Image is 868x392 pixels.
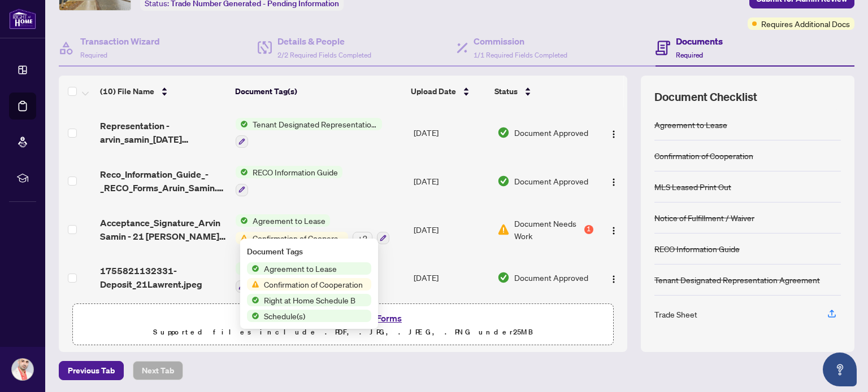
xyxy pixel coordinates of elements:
[761,17,850,30] span: Requires Additional Docs
[236,166,342,196] button: Status IconRECO Information Guide
[654,308,697,320] div: Trade Sheet
[609,130,618,139] img: Logo
[259,278,367,290] span: Confirmation of Cooperation
[80,325,606,339] p: Supported files include .PDF, .JPG, .JPEG, .PNG under 25 MB
[654,243,740,255] div: RECO Information Guide
[341,311,405,325] button: Upload Forms
[497,271,510,284] img: Document Status
[236,232,248,244] img: Status Icon
[236,166,248,178] img: Status Icon
[236,262,332,293] button: Status IconCopy of Deposit Type
[247,278,259,290] img: Status Icon
[12,359,33,380] img: Profile Icon
[236,262,248,275] img: Status Icon
[353,232,372,244] div: + 2
[277,34,371,48] h4: Details & People
[411,85,456,98] span: Upload Date
[409,157,493,205] td: [DATE]
[247,245,371,258] div: Document Tags
[80,34,160,48] h4: Transaction Wizard
[514,175,588,187] span: Document Approved
[823,353,857,386] button: Open asap
[73,304,613,346] span: Drag & Drop orUpload FormsSupported files include .PDF, .JPG, .JPEG, .PNG under25MB
[100,216,227,243] span: Acceptance_Signature_Arvin Samin - 21 [PERSON_NAME][GEOGRAPHIC_DATA] 413_2025-08-21 15_58_02.pdf
[654,89,757,105] span: Document Checklist
[9,8,36,29] img: logo
[654,149,753,162] div: Confirmation of Cooperation
[259,294,360,306] span: Right at Home Schedule B
[100,119,227,146] span: Representation -arvin_samin_[DATE] 12_24_25.pdf
[259,262,341,275] span: Agreement to Lease
[605,124,623,142] button: Logo
[68,362,115,380] span: Previous Tab
[231,76,407,107] th: Document Tag(s)
[248,214,330,227] span: Agreement to Lease
[497,126,510,139] img: Document Status
[474,51,567,59] span: 1/1 Required Fields Completed
[259,310,310,322] span: Schedule(s)
[514,217,581,242] span: Document Needs Work
[474,34,567,48] h4: Commission
[676,34,723,48] h4: Documents
[409,205,493,254] td: [DATE]
[80,51,107,59] span: Required
[654,180,731,193] div: MLS Leased Print Out
[605,268,623,287] button: Logo
[654,274,820,286] div: Tenant Designated Representation Agreement
[100,264,227,291] span: 1755821132331-Deposit_21Lawrent.jpeg
[236,214,248,227] img: Status Icon
[654,212,754,224] div: Notice of Fulfillment / Waiver
[96,76,231,107] th: (10) File Name
[100,168,227,195] span: Reco_Information_Guide_-_RECO_Forms_Aruin_Samin.pdf
[609,178,618,187] img: Logo
[277,51,371,59] span: 2/2 Required Fields Completed
[514,271,588,284] span: Document Approved
[609,226,618,235] img: Logo
[514,126,588,139] span: Document Approved
[248,232,348,244] span: Confirmation of Cooperation
[248,166,342,178] span: RECO Information Guide
[409,253,493,302] td: [DATE]
[409,109,493,157] td: [DATE]
[406,76,490,107] th: Upload Date
[236,214,389,245] button: Status IconAgreement to LeaseStatus IconConfirmation of Cooperation+2
[494,85,518,98] span: Status
[248,118,382,130] span: Tenant Designated Representation Agreement
[247,310,259,322] img: Status Icon
[133,361,183,380] button: Next Tab
[247,294,259,306] img: Status Icon
[236,118,248,130] img: Status Icon
[584,225,593,234] div: 1
[236,118,382,148] button: Status IconTenant Designated Representation Agreement
[605,221,623,239] button: Logo
[59,361,124,380] button: Previous Tab
[497,175,510,187] img: Document Status
[281,311,405,325] span: Drag & Drop or
[497,223,510,236] img: Document Status
[490,76,594,107] th: Status
[605,172,623,190] button: Logo
[676,51,703,59] span: Required
[247,262,259,275] img: Status Icon
[609,275,618,284] img: Logo
[654,118,727,131] div: Agreement to Lease
[100,85,154,98] span: (10) File Name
